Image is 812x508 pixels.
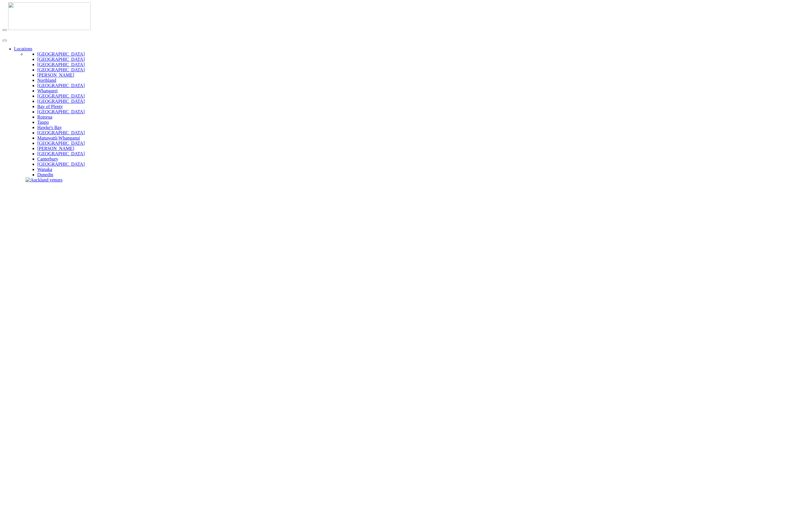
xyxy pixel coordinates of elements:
a: Dunedin [37,172,53,177]
a: Northland [37,78,56,83]
a: [GEOGRAPHIC_DATA] [37,62,85,67]
a: Canterbury [37,156,58,161]
a: [GEOGRAPHIC_DATA] [37,83,85,88]
a: Taupo [37,120,49,125]
a: [GEOGRAPHIC_DATA] [37,67,85,72]
a: [GEOGRAPHIC_DATA] [37,162,85,167]
a: Whangarei [37,88,58,93]
a: Rotorua [37,114,52,119]
a: [GEOGRAPHIC_DATA] [37,141,85,146]
img: Auckland venues [26,177,63,183]
a: Locations [14,46,32,51]
a: [GEOGRAPHIC_DATA] [37,130,85,135]
a: [GEOGRAPHIC_DATA] [37,52,85,57]
a: [GEOGRAPHIC_DATA] [37,99,85,104]
a: Wanaka [37,167,52,172]
a: [GEOGRAPHIC_DATA] [37,57,85,62]
a: [GEOGRAPHIC_DATA] [37,151,85,156]
a: Hawke's Bay [37,125,62,130]
a: Bay of Plenty [37,104,63,109]
a: [PERSON_NAME] [37,73,74,77]
a: [GEOGRAPHIC_DATA] [37,94,85,98]
a: Manawatū-Whanganui [37,135,80,140]
img: new-zealand-venues-text.png [2,31,74,35]
img: nzv-logo.png [8,2,91,30]
a: [GEOGRAPHIC_DATA] [37,109,85,114]
a: [PERSON_NAME] [37,146,74,151]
